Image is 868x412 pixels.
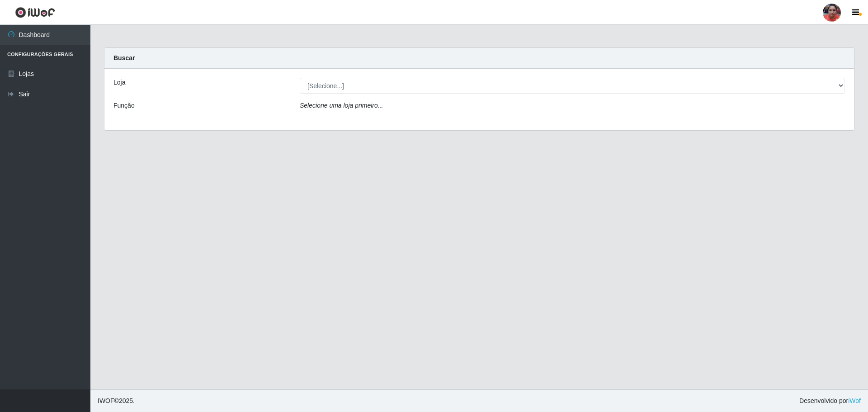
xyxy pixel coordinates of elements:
[113,78,125,87] label: Loja
[113,101,135,110] label: Função
[98,396,135,406] span: © 2025 .
[98,397,114,404] span: IWOF
[799,396,861,406] span: Desenvolvido por
[300,102,383,109] i: Selecione uma loja primeiro...
[113,54,135,62] strong: Buscar
[15,7,55,18] img: CoreUI Logo
[848,397,861,404] a: iWof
